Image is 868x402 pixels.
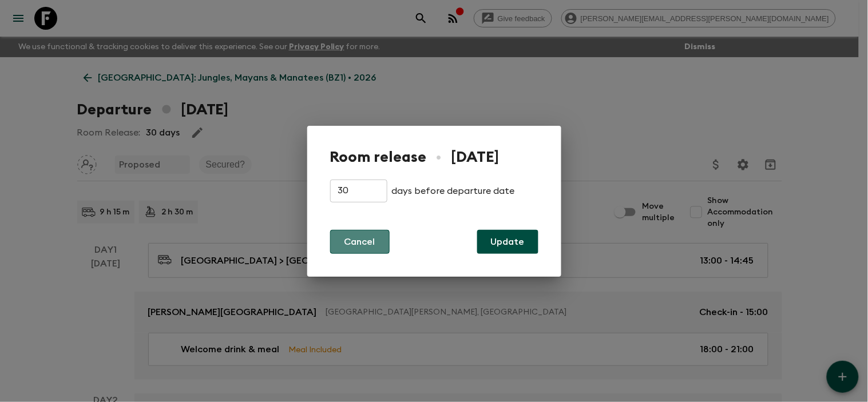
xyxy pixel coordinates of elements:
h1: [DATE] [451,149,500,166]
p: days before departure date [392,180,515,198]
button: Cancel [330,230,390,254]
input: e.g. 30 [330,180,387,202]
button: Update [477,230,538,254]
h1: Room release [330,149,427,166]
h1: • [436,149,442,166]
